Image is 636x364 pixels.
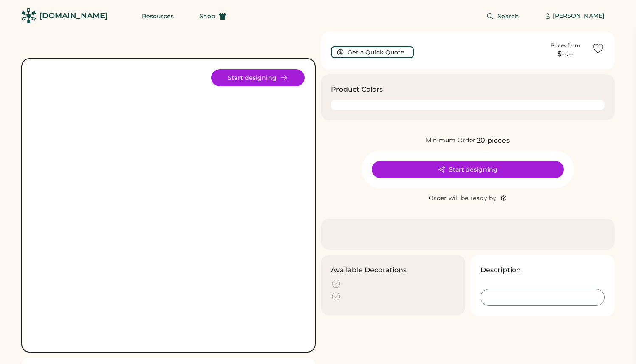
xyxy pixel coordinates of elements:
button: Get a Quick Quote [331,46,414,58]
div: Prices from [551,42,580,49]
span: Search [497,13,519,19]
button: Shop [189,8,237,25]
h3: Available Decorations [331,265,407,275]
div: Minimum Order: [426,136,477,145]
button: Start designing [211,69,305,86]
h3: Description [481,265,521,275]
div: 20 pieces [477,135,509,146]
img: yH5BAEAAAAALAAAAAABAAEAAAIBRAA7 [32,69,305,341]
span: Shop [199,13,215,19]
button: Search [476,8,529,25]
div: [DOMAIN_NAME] [40,11,107,21]
div: [PERSON_NAME] [553,12,605,20]
div: $--.-- [544,49,587,59]
img: Rendered Logo - Screens [21,8,36,23]
button: Resources [132,8,184,25]
button: Start designing [372,161,564,178]
h3: Product Colors [331,85,383,95]
div: Order will be ready by [429,194,497,203]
